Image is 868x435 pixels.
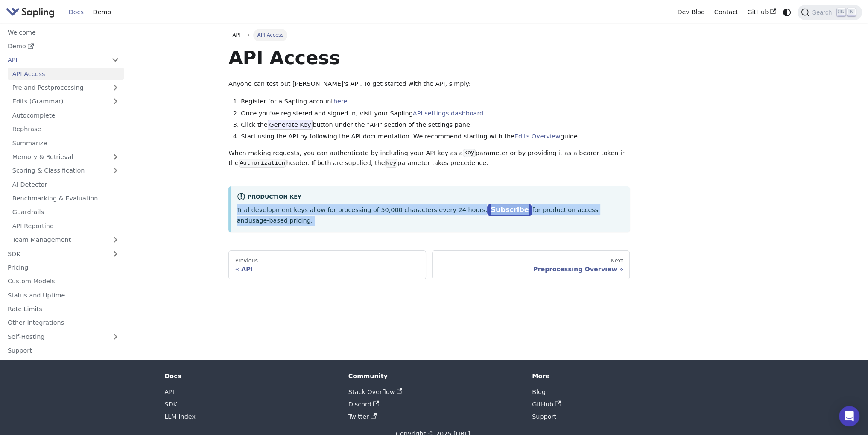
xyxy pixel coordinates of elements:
a: Summarize [8,137,124,149]
a: Contact [710,6,743,19]
button: Expand sidebar category 'SDK' [107,247,124,260]
a: SDK [3,247,107,260]
div: Docs [164,372,336,380]
code: key [385,159,397,168]
a: Docs [64,6,88,19]
li: Click the button under the "API" section of the settings pane. [241,120,630,130]
a: AI Detector [8,178,124,191]
a: API settings dashboard [413,110,483,117]
a: Memory & Retrieval [8,151,124,163]
a: Dev Blog [672,6,709,19]
span: Generate Key [268,120,313,130]
li: Start using the API by following the API documentation. We recommend starting with the guide. [241,132,630,142]
a: Benchmarking & Evaluation [8,192,124,205]
a: Support [3,344,124,357]
a: PreviousAPI [228,250,426,279]
div: Next [439,257,623,264]
a: API [3,54,107,66]
button: Switch between dark and light mode (currently system mode) [781,6,793,18]
a: Demo [88,6,116,19]
a: Team Management [8,234,124,246]
code: key [463,149,475,157]
a: GitHub [742,6,780,19]
a: Edits Overview [514,133,561,140]
div: Production Key [237,192,624,203]
a: Edits (Grammar) [8,95,124,108]
a: Pre and Postprocessing [8,82,124,94]
span: API [233,32,240,38]
a: API Reporting [8,220,124,232]
a: Rephrase [8,123,124,135]
span: API Access [253,29,287,41]
kbd: K [847,8,856,16]
a: Support [532,413,556,420]
a: Demo [3,40,124,53]
li: Register for a Sapling account . [241,97,630,107]
p: Trial development keys allow for processing of 50,000 characters every 24 hours. for production a... [237,204,624,226]
a: Custom Models [3,275,124,288]
button: Collapse sidebar category 'API' [107,54,124,66]
a: Self-Hosting [3,330,124,343]
a: LLM Index [164,413,196,420]
a: GitHub [532,401,561,408]
a: API Access [8,68,124,80]
a: SDK [164,401,177,408]
a: Twitter [348,413,377,420]
a: Guardrails [8,206,124,218]
img: Sapling.ai [6,6,55,18]
a: Other Integrations [3,317,124,329]
p: Anyone can test out [PERSON_NAME]'s API. To get started with the API, simply: [228,79,630,89]
a: Autocomplete [8,109,124,121]
div: API [235,265,420,273]
nav: Breadcrumbs [228,29,630,41]
div: Preprocessing Overview [439,265,623,273]
a: Discord [348,401,379,408]
a: API [228,29,244,41]
a: Pricing [3,262,124,274]
a: API [164,388,174,395]
p: When making requests, you can authenticate by including your API key as a parameter or by providi... [228,148,630,169]
a: Subscribe [487,204,532,216]
a: Rate Limits [3,303,124,315]
a: Sapling.ai [6,6,58,18]
a: Status and Uptime [3,289,124,301]
a: Welcome [3,26,124,38]
a: Scoring & Classification [8,165,124,177]
div: Previous [235,257,420,264]
button: Search (Ctrl+K) [798,5,862,20]
h1: API Access [228,46,630,69]
li: Once you've registered and signed in, visit your Sapling . [241,109,630,119]
a: NextPreprocessing Overview [432,250,630,279]
code: Authorization [239,159,286,168]
nav: Docs pages [228,250,630,279]
span: Search [810,9,837,16]
div: Open Intercom Messenger [839,406,859,426]
a: usage-based pricing [248,217,311,224]
div: More [532,372,704,380]
a: Stack Overflow [348,388,402,395]
a: here [333,98,347,105]
a: Blog [532,388,546,395]
div: Community [348,372,520,380]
